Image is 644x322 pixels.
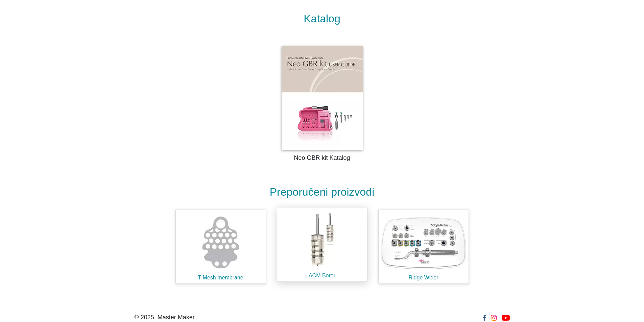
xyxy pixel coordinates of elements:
h1: Ridge Wider [379,274,469,281]
h1: ACM Borer [277,272,367,279]
a: Ridge Wider [373,204,474,289]
h2: Preporučeni proizvodi [138,185,506,198]
h2: Katalog [138,13,506,24]
figcaption: Neo GBR kit Katalog [138,153,506,163]
h1: T-Mesh membrane​ [176,274,266,281]
a: ACM Borer [271,204,373,289]
img: Youtube [502,315,509,321]
div: © 2025. Master Maker [135,313,195,322]
img: Instagram [491,315,497,321]
a: T-Mesh membrane​ [170,204,271,289]
img: Facebook [483,315,486,321]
